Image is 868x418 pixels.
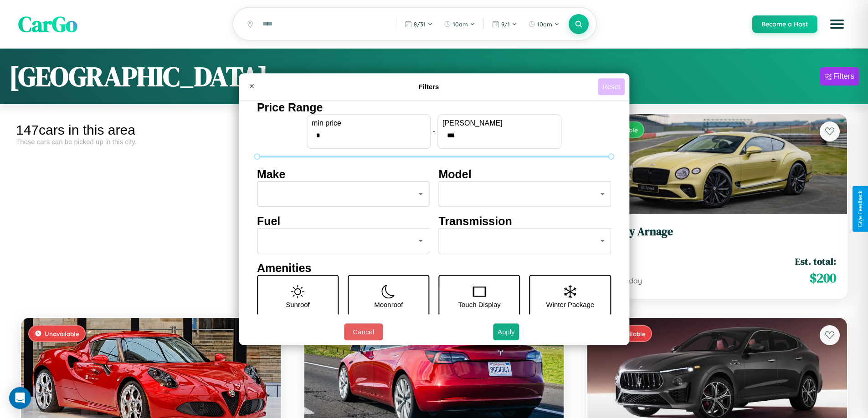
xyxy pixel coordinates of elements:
[493,323,519,340] button: Apply
[824,11,850,37] button: Open menu
[501,20,510,28] span: 9 / 1
[795,255,836,268] span: Est. total:
[257,168,430,181] h4: Make
[374,298,403,311] p: Moonroof
[257,215,430,228] h4: Fuel
[537,20,552,28] span: 10am
[857,191,863,227] div: Give Feedback
[488,17,522,31] button: 9/1
[257,262,611,275] h4: Amenities
[439,17,480,31] button: 10am
[458,298,500,311] p: Touch Display
[45,330,79,337] span: Unavailable
[286,298,310,311] p: Sunroof
[820,67,859,86] button: Filters
[439,215,611,228] h4: Transmission
[752,15,817,33] button: Become a Host
[312,119,426,127] label: min price
[400,17,437,31] button: 8/31
[433,125,435,137] p: -
[598,225,836,238] h3: Bentley Arnage
[439,168,611,181] h4: Model
[623,276,642,285] span: / day
[442,119,556,127] label: [PERSON_NAME]
[260,83,598,91] h4: Filters
[257,101,611,114] h4: Price Range
[414,20,426,28] span: 8 / 31
[9,58,268,95] h1: [GEOGRAPHIC_DATA]
[344,323,383,340] button: Cancel
[16,138,286,146] div: These cars can be picked up in this city.
[833,72,854,81] div: Filters
[598,78,625,95] button: Reset
[16,122,286,138] div: 147 cars in this area
[9,387,31,409] div: Open Intercom Messenger
[18,9,77,39] span: CarGo
[810,269,836,287] span: $ 200
[598,225,836,247] a: Bentley Arnage2022
[524,17,564,31] button: 10am
[546,298,595,311] p: Winter Package
[453,20,468,28] span: 10am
